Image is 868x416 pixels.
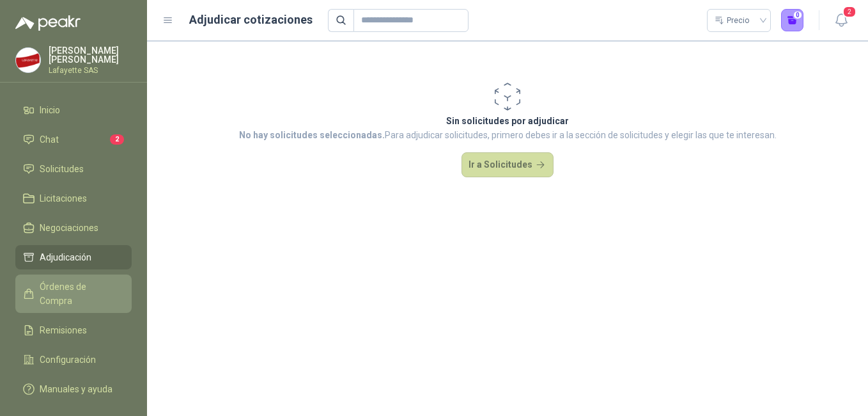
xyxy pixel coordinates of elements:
[40,250,91,264] span: Adjudicación
[40,191,87,205] span: Licitaciones
[461,152,554,178] button: Ir a Solicitudes
[239,130,385,140] strong: No hay solicitudes seleccionadas.
[189,11,313,29] h1: Adjudicar cotizaciones
[40,103,60,117] span: Inicio
[40,162,84,176] span: Solicitudes
[15,157,132,181] a: Solicitudes
[40,132,59,147] span: Chat
[781,9,804,32] button: 0
[830,9,853,32] button: 2
[40,280,120,308] span: Órdenes de Compra
[15,186,132,211] a: Licitaciones
[49,67,132,74] p: Lafayette SAS
[15,15,81,31] img: Logo peakr
[239,128,777,142] p: Para adjudicar solicitudes, primero debes ir a la sección de solicitudes y elegir las que te inte...
[715,11,752,30] div: Precio
[842,6,856,18] span: 2
[15,275,132,313] a: Órdenes de Compra
[15,216,132,240] a: Negociaciones
[40,353,96,367] span: Configuración
[49,46,132,64] p: [PERSON_NAME] [PERSON_NAME]
[110,134,124,145] span: 2
[15,245,132,269] a: Adjudicación
[40,323,87,337] span: Remisiones
[40,382,112,396] span: Manuales y ayuda
[15,98,132,122] a: Inicio
[15,377,132,401] a: Manuales y ayuda
[40,221,98,235] span: Negociaciones
[16,48,40,72] img: Company Logo
[239,114,777,128] p: Sin solicitudes por adjudicar
[15,318,132,342] a: Remisiones
[15,127,132,152] a: Chat2
[15,348,132,372] a: Configuración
